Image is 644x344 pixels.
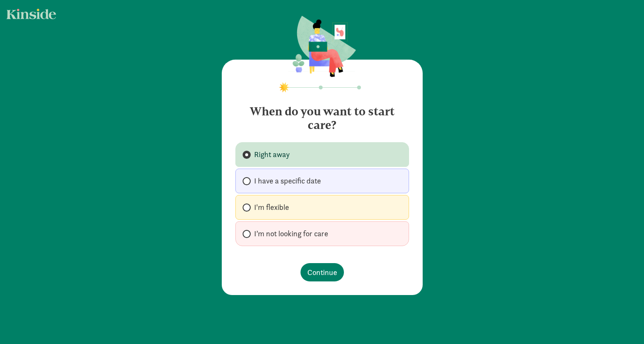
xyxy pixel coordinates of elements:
[301,263,344,281] button: Continue
[235,98,409,132] h4: When do you want to start care?
[254,176,321,186] span: I have a specific date
[254,202,289,212] span: I'm flexible
[307,267,337,278] span: Continue
[254,229,328,239] span: I’m not looking for care
[254,149,290,160] span: Right away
